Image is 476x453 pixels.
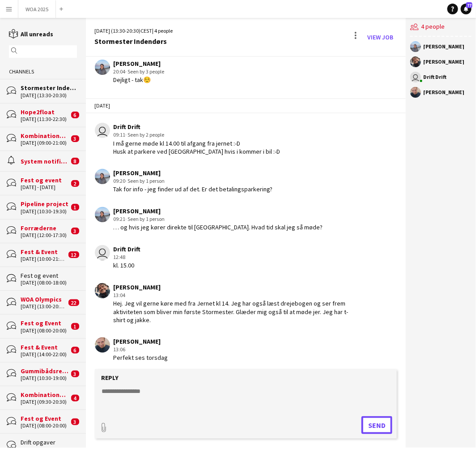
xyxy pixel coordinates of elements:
[21,92,77,99] div: [DATE] (13:30-20:30)
[114,261,141,269] div: kl. 15.00
[126,68,165,75] span: · Seen by 3 people
[461,4,472,14] a: 77
[114,177,273,185] div: 09:20
[95,37,173,45] div: Stormester Indendørs
[114,299,351,324] div: Hej. Jeg vil gerne køre med fra Jernet kl 14. Jeg har også læst drejebogen og ser frem aktivitete...
[71,204,79,211] span: 1
[114,169,273,177] div: [PERSON_NAME]
[21,375,69,381] div: [DATE] (10:30-19:00)
[423,74,446,80] div: Drift Drift
[141,27,153,34] span: CEST
[114,131,280,139] div: 09:11
[423,90,464,95] div: [PERSON_NAME]
[21,157,69,165] div: System notifications
[18,0,56,18] button: WOA 2025
[361,416,392,434] button: Send
[102,374,119,382] label: Reply
[114,337,168,345] div: [PERSON_NAME]
[71,158,79,164] span: 8
[21,256,66,262] div: [DATE] (10:00-21:00)
[71,347,79,354] span: 6
[21,391,69,399] div: Kombinations arrangement
[71,112,79,118] span: 6
[114,76,165,84] div: Dejligt - tak☺️
[21,399,69,405] div: [DATE] (09:30-20:30)
[95,27,173,35] div: [DATE] (13:30-20:30) | 4 people
[21,176,69,184] div: Fest og event
[114,245,141,253] div: Drift Drift
[21,423,69,429] div: [DATE] (08:00-20:00)
[114,253,141,261] div: 12:48
[126,216,165,222] span: · Seen by 1 person
[68,299,79,306] span: 22
[21,280,77,286] div: [DATE] (08:00-18:00)
[21,116,69,122] div: [DATE] (11:30-22:30)
[410,18,472,37] div: 4 people
[86,98,406,113] div: [DATE]
[21,140,69,146] div: [DATE] (09:00-21:00)
[114,123,280,131] div: Drift Drift
[114,60,165,68] div: [PERSON_NAME]
[71,323,79,330] span: 1
[21,272,77,280] div: Fest og event
[21,414,69,423] div: Fest og Event
[21,319,69,327] div: Fest og Event
[21,438,77,446] div: Drift opgaver
[114,207,323,215] div: [PERSON_NAME]
[114,354,168,362] div: Perfekt ses torsdag
[21,224,69,232] div: Forræderne
[71,180,79,187] span: 2
[21,132,69,140] div: Kombinationsarrangement
[114,291,351,299] div: 13:04
[71,395,79,401] span: 4
[21,295,66,303] div: WOA Olympics
[9,30,53,38] a: All unreads
[21,447,77,453] div: [DATE] (08:30-16:00)
[21,84,77,92] div: Stormester Indendørs
[423,59,464,65] div: [PERSON_NAME]
[126,131,165,138] span: · Seen by 2 people
[114,345,168,354] div: 13:06
[114,223,323,231] div: … og hvis jeg kører direkte til [GEOGRAPHIC_DATA]. Hvad tid skal jeg så møde?
[71,371,79,377] span: 3
[68,251,79,258] span: 12
[423,44,464,49] div: [PERSON_NAME]
[71,135,79,142] span: 3
[114,139,280,155] div: I må gerne møde kl 14.00 til afgang fra jernet :-D Husk at parkere ved [GEOGRAPHIC_DATA] hvis i k...
[364,30,397,44] a: View Job
[71,418,79,425] span: 3
[114,283,351,291] div: [PERSON_NAME]
[21,343,69,351] div: Fest & Event
[71,228,79,234] span: 3
[21,351,69,358] div: [DATE] (14:00-22:00)
[114,185,273,193] div: Tak for info - jeg finder ud af det. Er det betalingsparkering?
[126,177,165,184] span: · Seen by 1 person
[21,184,69,190] div: [DATE] - [DATE]
[21,208,69,215] div: [DATE] (10:30-19:30)
[21,328,69,334] div: [DATE] (08:00-20:00)
[114,68,165,76] div: 20:04
[21,367,69,375] div: Gummibådsregatta
[21,232,69,238] div: [DATE] (12:00-17:30)
[21,108,69,116] div: Hope2float
[466,2,472,8] span: 77
[21,200,69,208] div: Pipeline project
[21,248,66,256] div: Fest & Event
[114,215,323,223] div: 09:21
[21,303,66,310] div: [DATE] (13:00-20:00)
